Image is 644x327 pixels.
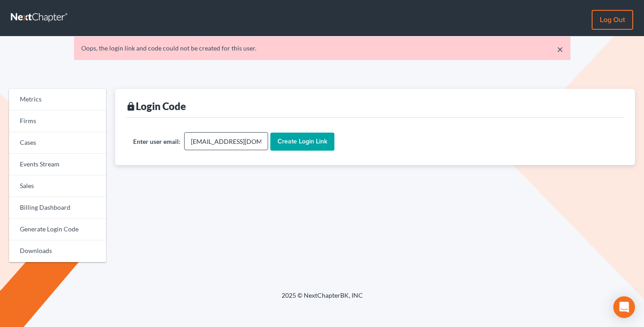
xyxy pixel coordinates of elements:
a: Events Stream [9,154,106,175]
a: Downloads [9,240,106,262]
a: Firms [9,111,106,132]
a: Metrics [9,89,106,111]
a: Cases [9,132,106,154]
a: Sales [9,175,106,197]
label: Enter user email: [133,137,181,146]
div: 2025 © NextChapterBK, INC [65,291,579,307]
div: Login Code [126,100,186,113]
div: Open Intercom Messenger [613,296,635,318]
a: × [557,44,563,55]
input: Create Login Link [270,133,334,151]
div: Oops, the login link and code could not be created for this user. [81,44,563,53]
a: Log out [592,10,633,30]
a: Generate Login Code [9,219,106,240]
a: Billing Dashboard [9,197,106,219]
input: user@email.com [184,132,268,150]
i: lock [126,101,136,111]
